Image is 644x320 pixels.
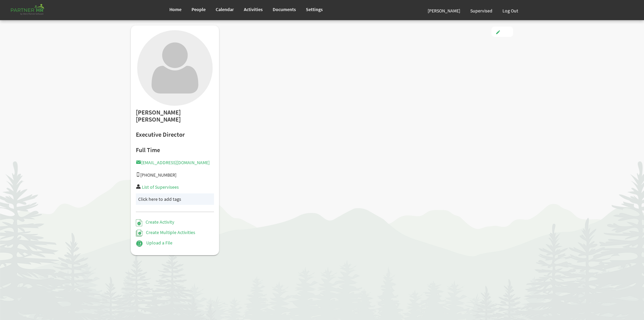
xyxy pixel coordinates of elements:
a: [EMAIL_ADDRESS][DOMAIN_NAME] [136,159,210,166]
h2: [PERSON_NAME] [PERSON_NAME] [136,109,214,123]
span: Documents [273,6,296,12]
span: Settings [306,6,323,12]
span: People [192,6,206,12]
h4: Full Time [136,147,214,153]
div: Click here to add tags [138,196,212,202]
img: User with no profile picture [137,30,213,106]
a: [PERSON_NAME] [423,1,465,20]
a: Log Out [497,1,523,20]
img: Create Activity [136,219,142,226]
a: Upload a File [136,240,172,246]
span: Activities [244,6,263,12]
span: Supervised [470,8,492,14]
h5: [PHONE_NUMBER] [136,172,214,178]
a: Supervised [465,1,497,20]
span: Home [169,6,181,12]
a: List of Supervisees [142,184,179,190]
h2: Executive Director [136,131,214,138]
img: Upload a File [136,240,143,247]
img: Create Multiple Activities [136,230,143,237]
a: Create Activity [136,219,174,225]
span: Calendar [216,6,234,12]
a: Create Multiple Activities [136,229,195,235]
